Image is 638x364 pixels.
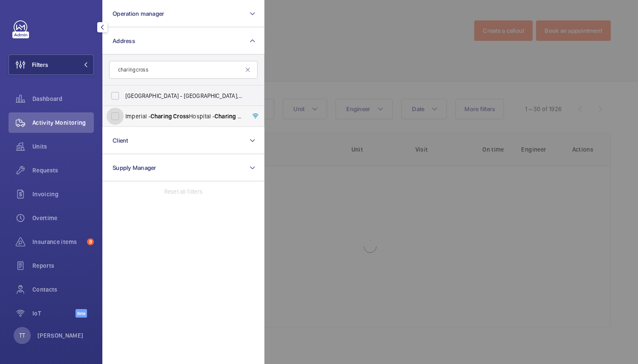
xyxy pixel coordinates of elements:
[87,238,94,245] span: 8
[32,95,94,103] span: Dashboard
[32,309,75,318] span: IoT
[32,60,48,69] span: Filters
[75,309,87,318] span: Beta
[32,261,94,270] span: Reports
[32,118,94,127] span: Activity Monitoring
[38,331,84,340] p: [PERSON_NAME]
[19,331,25,340] p: TT
[32,190,94,198] span: Invoicing
[32,238,84,246] span: Insurance items
[32,285,94,294] span: Contacts
[9,54,94,75] button: Filters
[32,142,94,151] span: Units
[32,166,94,175] span: Requests
[32,214,94,222] span: Overtime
